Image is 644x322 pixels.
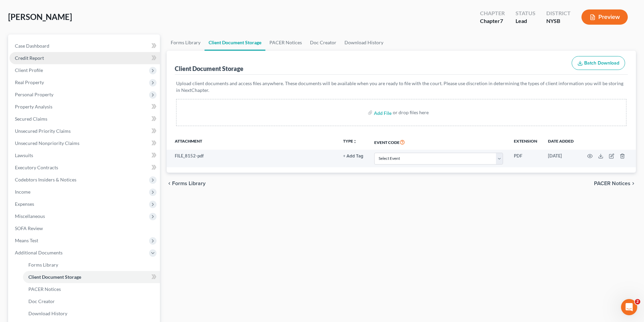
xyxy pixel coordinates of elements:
[23,259,160,271] a: Forms Library
[581,9,628,25] button: Preview
[15,225,43,231] span: SOFA Review
[9,222,160,234] a: SOFA Review
[172,181,206,186] span: Forms Library
[543,150,579,167] td: [DATE]
[508,150,543,167] td: PDF
[9,137,160,149] a: Unsecured Nonpriority Claims
[306,34,340,51] a: Doc Creator
[9,125,160,137] a: Unsecured Priority Claims
[9,162,160,174] a: Executory Contracts
[28,311,67,316] span: Download History
[23,283,160,295] a: PACER Notices
[15,238,38,243] span: Means Test
[594,181,636,186] button: PACER Notices chevron_right
[500,18,503,24] span: 7
[584,60,619,66] span: Batch Download
[9,149,160,162] a: Lawsuits
[543,134,579,150] th: Date added
[28,262,58,268] span: Forms Library
[480,17,505,25] div: Chapter
[15,67,43,73] span: Client Profile
[176,80,626,94] p: Upload client documents and access files anywhere. These documents will be available when you are...
[205,34,265,51] a: Client Document Storage
[635,299,640,304] span: 2
[15,250,63,255] span: Additional Documents
[15,213,45,219] span: Miscellaneous
[28,286,61,292] span: PACER Notices
[393,109,429,116] div: or drop files here
[343,154,363,158] button: + Add Tag
[15,201,34,207] span: Expenses
[15,177,76,182] span: Codebtors Insiders & Notices
[594,181,630,186] span: PACER Notices
[265,34,306,51] a: PACER Notices
[369,134,508,150] th: Event Code
[508,134,543,150] th: Extension
[340,34,387,51] a: Download History
[546,9,571,17] div: District
[15,128,71,134] span: Unsecured Priority Claims
[23,307,160,320] a: Download History
[15,189,30,195] span: Income
[28,298,55,304] span: Doc Creator
[480,9,505,17] div: Chapter
[15,165,58,170] span: Executory Contracts
[167,181,206,186] button: chevron_left Forms Library
[15,43,49,49] span: Case Dashboard
[23,271,160,283] a: Client Document Storage
[621,299,637,315] iframe: Intercom live chat
[167,134,338,150] th: Attachment
[167,181,172,186] i: chevron_left
[9,52,160,64] a: Credit Report
[572,56,625,70] button: Batch Download
[15,55,44,61] span: Credit Report
[630,181,636,186] i: chevron_right
[343,139,357,144] button: TYPEunfold_more
[15,92,53,97] span: Personal Property
[167,34,205,51] a: Forms Library
[343,153,363,159] a: + Add Tag
[175,65,243,73] div: Client Document Storage
[8,12,72,22] span: [PERSON_NAME]
[167,150,338,167] td: FILE_8152-pdf
[9,113,160,125] a: Secured Claims
[516,17,535,25] div: Lead
[15,140,79,146] span: Unsecured Nonpriority Claims
[353,140,357,144] i: unfold_more
[546,17,571,25] div: NYSB
[15,104,52,109] span: Property Analysis
[9,40,160,52] a: Case Dashboard
[15,116,47,122] span: Secured Claims
[15,152,33,158] span: Lawsuits
[28,274,81,280] span: Client Document Storage
[23,295,160,307] a: Doc Creator
[516,9,535,17] div: Status
[9,101,160,113] a: Property Analysis
[15,79,44,85] span: Real Property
